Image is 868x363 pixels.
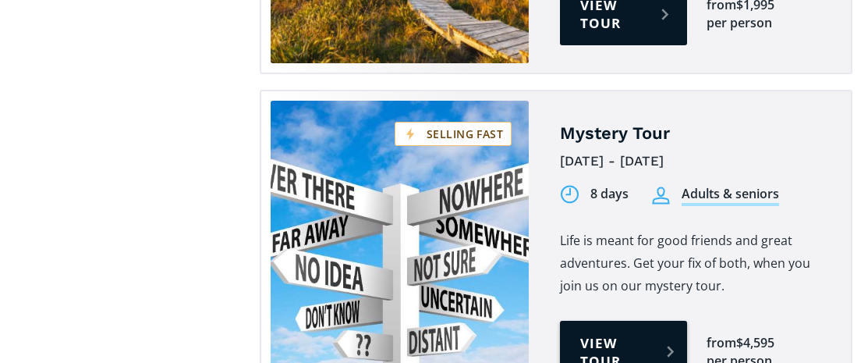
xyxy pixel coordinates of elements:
div: Adults & seniors [682,185,779,206]
div: 8 [590,185,597,203]
div: $4,595 [736,334,774,352]
p: Life is meant for good friends and great adventures. Get your fix of both, when you join us on ou... [560,230,827,297]
h4: Mystery Tour [560,123,827,145]
div: days [601,185,629,203]
div: per person [707,14,772,32]
div: [DATE] - [DATE] [560,149,827,173]
div: from [707,334,736,352]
